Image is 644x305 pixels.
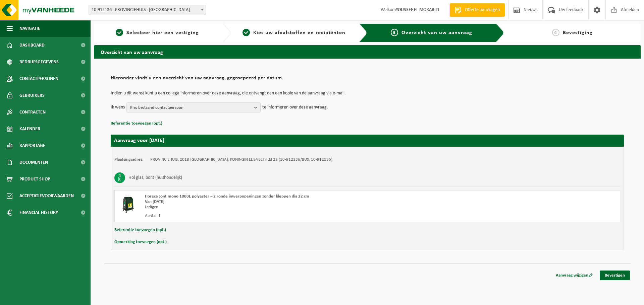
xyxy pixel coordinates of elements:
[19,204,58,221] span: Financial History
[19,171,50,187] span: Product Shop
[114,238,167,246] button: Opmerking toevoegen (opt.)
[19,137,45,154] span: Rapportage
[118,194,138,214] img: CR-HR-1C-1000-PES-01.png
[19,187,74,204] span: Acceptatievoorwaarden
[111,119,162,128] button: Referentie toevoegen (opt.)
[449,3,505,17] a: Offerte aanvragen
[126,30,199,35] span: Selecteer hier een vestiging
[19,20,40,37] span: Navigatie
[401,30,472,35] span: Overzicht van uw aanvraag
[19,37,45,54] span: Dashboard
[145,205,394,210] div: Ledigen
[253,30,345,35] span: Kies uw afvalstoffen en recipiënten
[89,5,206,15] span: 10-912136 - PROVINCIEHUIS - ANTWERPEN
[19,104,46,121] span: Contracten
[19,54,59,70] span: Bedrijfsgegevens
[234,29,354,37] a: 2Kies uw afvalstoffen en recipiënten
[19,87,45,104] span: Gebruikers
[145,200,164,204] strong: Van [DATE]
[600,271,630,280] a: Bevestigen
[243,29,250,36] span: 2
[145,194,309,199] span: Horeca cont mono 1000L polyester – 2 ronde inwerpopeningen zonder kleppen dia 22 cm
[262,102,328,112] p: te informeren over deze aanvraag.
[126,102,261,112] button: Kies bestaand contactpersoon
[552,29,559,36] span: 4
[128,172,182,183] h3: Hol glas, bont (huishoudelijk)
[19,121,40,137] span: Kalender
[145,213,394,219] div: Aantal: 1
[114,157,144,162] strong: Plaatsingsadres:
[116,29,123,36] span: 1
[111,102,125,112] p: Ik wens
[19,70,58,87] span: Contactpersonen
[114,138,164,143] strong: Aanvraag voor [DATE]
[463,7,501,13] span: Offerte aanvragen
[130,103,252,113] span: Kies bestaand contactpersoon
[97,29,217,37] a: 1Selecteer hier een vestiging
[563,30,593,35] span: Bevestiging
[396,7,439,12] strong: YOUSSEF EL MORABITI
[114,226,166,234] button: Referentie toevoegen (opt.)
[89,5,206,15] span: 10-912136 - PROVINCIEHUIS - ANTWERPEN
[19,154,48,171] span: Documenten
[150,157,332,162] td: PROVINCIEHUIS, 2018 [GEOGRAPHIC_DATA], KONINGIN ELISABETHLEI 22 (10-912136/BUS, 10-912136)
[111,75,624,84] h2: Hieronder vindt u een overzicht van uw aanvraag, gegroepeerd per datum.
[391,29,398,36] span: 3
[94,45,641,58] h2: Overzicht van uw aanvraag
[551,271,598,280] a: Aanvraag wijzigen
[111,91,624,96] p: Indien u dit wenst kunt u een collega informeren over deze aanvraag, die ontvangt dan een kopie v...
